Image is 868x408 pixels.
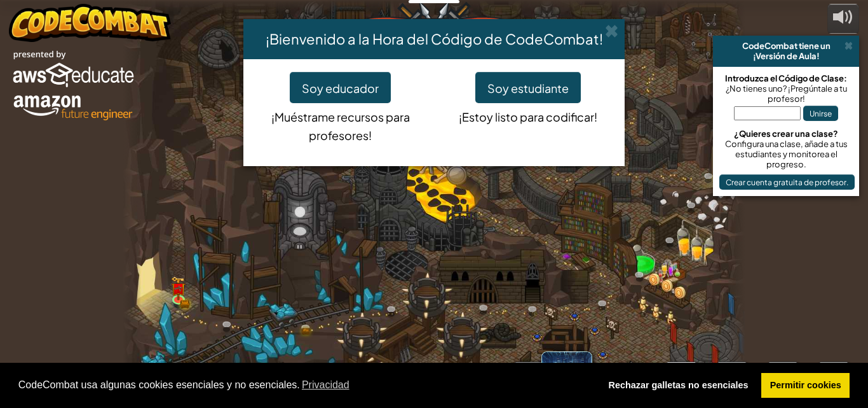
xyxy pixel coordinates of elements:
[475,72,581,103] button: Soy estudiante
[487,81,569,95] font: Soy estudiante
[600,373,757,398] a: denegar cookies
[770,380,841,390] font: Permitir cookies
[300,376,351,395] a: Obtenga más información sobre las cookies
[271,109,410,143] font: ¡Muéstrame recursos para profesores!
[18,379,300,390] font: CodeCombat usa algunas cookies esenciales y no esenciales.
[609,380,749,390] font: Rechazar galletas no esenciales
[266,30,603,48] font: ¡Bienvenido a la Hora del Código de CodeCombat!
[290,72,391,103] button: Soy educador
[459,109,597,124] font: ¡Estoy listo para codificar!
[302,81,379,95] font: Soy educador
[302,379,349,390] font: Privacidad
[761,373,850,398] a: permitir cookies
